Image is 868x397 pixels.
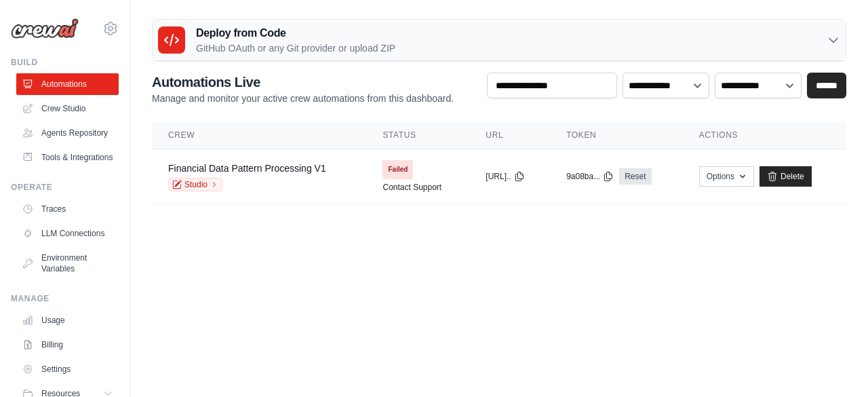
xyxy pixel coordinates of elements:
[366,121,469,149] th: Status
[16,247,119,280] a: Environment Variables
[16,223,119,244] a: LLM Connections
[11,18,79,39] img: Logo
[152,73,454,92] h2: Automations Live
[566,171,614,182] button: 9a08ba...
[699,166,754,187] button: Options
[16,147,119,168] a: Tools & Integrations
[16,198,119,220] a: Traces
[16,358,119,380] a: Settings
[11,57,119,68] div: Build
[16,98,119,119] a: Crew Studio
[16,309,119,331] a: Usage
[550,121,683,149] th: Token
[168,163,326,174] a: Financial Data Pattern Processing V1
[619,168,651,185] a: Reset
[11,182,119,193] div: Operate
[382,182,441,193] a: Contact Support
[168,178,222,191] a: Studio
[16,122,119,144] a: Agents Repository
[152,92,454,105] p: Manage and monitor your active crew automations from this dashboard.
[152,121,366,149] th: Crew
[382,160,413,179] span: Failed
[469,121,550,149] th: URL
[759,166,812,187] a: Delete
[16,73,119,95] a: Automations
[16,334,119,356] a: Billing
[196,25,395,41] h3: Deploy from Code
[196,41,395,55] p: GitHub OAuth or any Git provider or upload ZIP
[11,293,119,304] div: Manage
[683,121,846,149] th: Actions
